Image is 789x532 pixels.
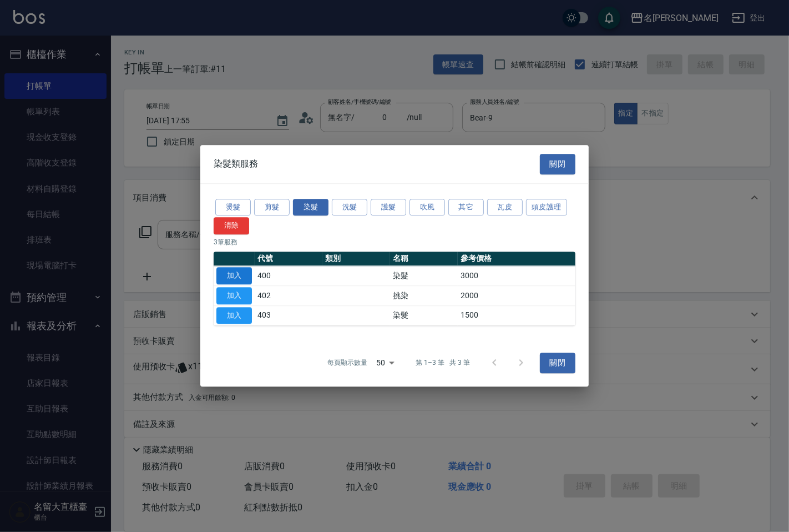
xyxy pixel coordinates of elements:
[255,286,322,306] td: 402
[322,252,390,266] th: 類別
[540,353,575,373] button: 關閉
[372,348,398,378] div: 50
[255,266,322,286] td: 400
[526,199,567,216] button: 頭皮護理
[409,199,445,216] button: 吹風
[293,199,328,216] button: 染髮
[332,199,367,216] button: 洗髮
[390,305,458,325] td: 染髮
[216,307,252,324] button: 加入
[216,267,252,284] button: 加入
[371,199,406,216] button: 護髮
[327,358,367,368] p: 每頁顯示數量
[255,252,322,266] th: 代號
[215,199,251,216] button: 燙髮
[216,287,252,304] button: 加入
[390,266,458,286] td: 染髮
[214,237,575,247] p: 3 筆服務
[390,252,458,266] th: 名稱
[416,358,470,368] p: 第 1–3 筆 共 3 筆
[458,266,575,286] td: 3000
[448,199,484,216] button: 其它
[214,159,258,170] span: 染髮類服務
[487,199,523,216] button: 瓦皮
[254,199,290,216] button: 剪髮
[540,154,575,174] button: 關閉
[390,286,458,306] td: 挑染
[458,305,575,325] td: 1500
[458,252,575,266] th: 參考價格
[255,305,322,325] td: 403
[214,218,249,235] button: 清除
[458,286,575,306] td: 2000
